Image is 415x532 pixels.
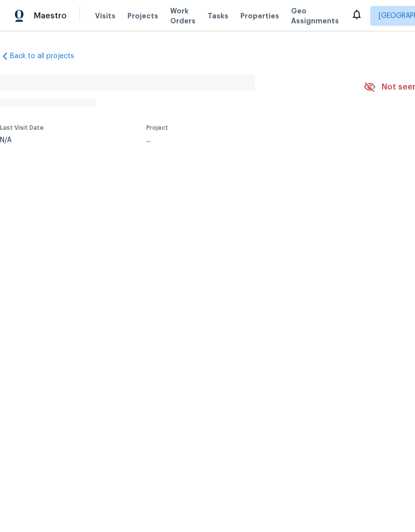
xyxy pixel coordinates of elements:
[146,137,337,144] div: ...
[127,11,158,21] span: Projects
[207,12,228,19] span: Tasks
[240,11,279,21] span: Properties
[34,11,67,21] span: Maestro
[291,6,339,26] span: Geo Assignments
[146,125,168,131] span: Project
[95,11,115,21] span: Visits
[170,6,196,26] span: Work Orders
